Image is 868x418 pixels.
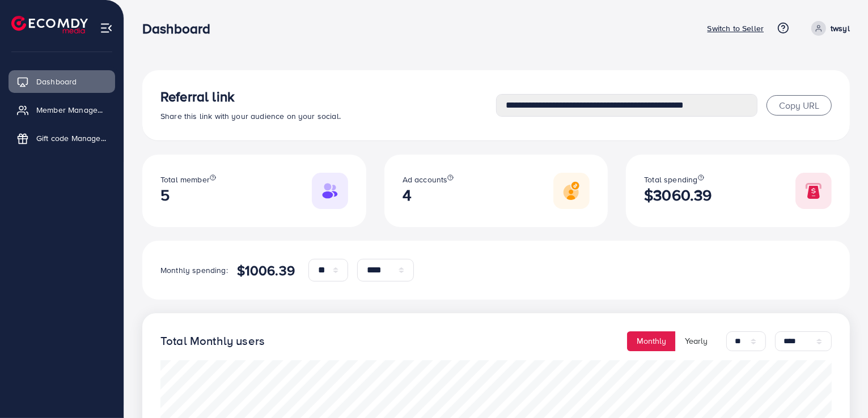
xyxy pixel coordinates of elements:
[831,22,850,35] p: twsyl
[160,174,210,185] span: Total member
[644,186,712,204] h2: $3060.39
[403,174,448,185] span: Ad accounts
[9,99,115,121] a: Member Management
[142,20,219,37] h3: Dashboard
[237,262,295,279] h4: $1006.39
[807,21,850,36] a: twsyl
[36,133,107,144] span: Gift code Management
[675,331,717,351] button: Yearly
[9,70,115,93] a: Dashboard
[11,16,88,33] img: logo
[160,110,341,122] span: Share this link with your audience on your social.
[160,334,265,348] h4: Total Monthly users
[160,88,496,105] h3: Referral link
[820,367,859,410] iframe: Chat
[160,186,216,204] h2: 5
[403,186,454,204] h2: 4
[9,127,115,150] a: Gift code Management
[767,95,832,116] button: Copy URL
[36,76,77,87] span: Dashboard
[627,331,676,351] button: Monthly
[100,22,113,35] img: menu
[312,173,348,209] img: Responsive image
[160,263,228,277] p: Monthly spending:
[644,174,697,185] span: Total spending
[779,99,819,112] span: Copy URL
[708,22,764,35] p: Switch to Seller
[795,173,832,209] img: Responsive image
[553,173,590,209] img: Responsive image
[36,104,107,116] span: Member Management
